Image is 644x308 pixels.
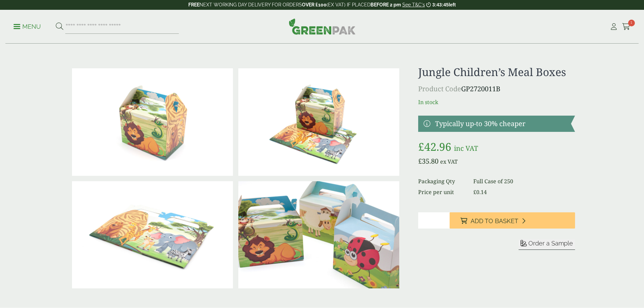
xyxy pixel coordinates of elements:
strong: FREE [188,2,199,7]
a: Menu [14,23,41,29]
img: Childrens Meal Box Group V1 [238,181,399,289]
img: Jungle Childrens Meal Box [72,181,233,289]
bdi: 35.80 [418,157,438,166]
span: £ [418,157,422,166]
span: Add to Basket [471,217,518,225]
span: £ [418,139,424,154]
button: Add to Basket [450,212,575,229]
span: 3:43:45 [432,2,449,7]
strong: OVER £100 [302,2,327,7]
dt: Price per unit [418,188,465,196]
img: GreenPak Supplies [289,18,356,34]
span: £ [473,188,476,196]
a: 1 [622,22,630,32]
span: left [449,2,456,7]
span: inc VAT [454,144,478,153]
strong: BEFORE 2 pm [371,2,401,7]
bdi: 0.14 [473,188,487,196]
button: Order a Sample [519,239,575,250]
span: Order a Sample [528,240,573,247]
a: See T&C's [402,2,425,7]
dt: Packaging Qty [418,177,465,185]
img: Jungle Childrens Meal Box V2 [72,68,233,176]
img: Jungle Childrens Meal Box V3 [238,68,399,176]
span: Product Code [418,84,461,93]
p: In stock [418,98,575,106]
i: My Account [610,23,618,30]
dd: Full Case of 250 [473,177,575,185]
span: 1 [628,20,635,26]
p: Menu [14,23,41,31]
h1: Jungle Children’s Meal Boxes [418,66,575,78]
bdi: 42.96 [418,139,451,154]
span: ex VAT [440,158,458,165]
i: Cart [622,23,630,30]
p: GP2720011B [418,84,575,94]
